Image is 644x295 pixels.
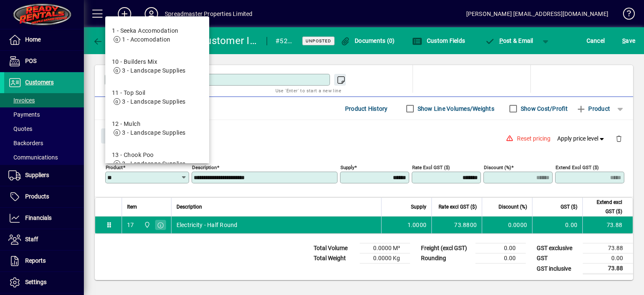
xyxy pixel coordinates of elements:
[112,57,186,66] div: 10 - Builders Mix
[105,82,210,113] mat-option: 11 - Top Soil
[105,51,210,82] mat-option: 10 - Builders Mix
[91,33,123,48] button: Back
[8,97,35,104] span: Invoices
[4,93,84,107] a: Invoices
[482,217,532,233] td: 0.0000
[112,26,179,35] div: 1 - Seeka Accomodation
[588,198,622,216] span: Extend excl GST ($)
[138,6,165,21] button: Profile
[499,37,503,44] span: P
[95,120,633,151] div: Product
[338,33,397,48] button: Documents (0)
[25,279,47,285] span: Settings
[485,37,533,44] span: ost & Email
[105,20,210,51] mat-option: 1 - Seeka Accomodation
[4,122,84,136] a: Quotes
[532,217,582,233] td: 0.00
[84,33,130,48] app-page-header-button: Back
[25,79,54,86] span: Customers
[309,243,360,253] td: Total Volume
[25,193,49,200] span: Products
[557,134,606,143] span: Apply price level
[582,217,633,233] td: 73.88
[340,164,354,170] mat-label: Supply
[25,36,41,43] span: Home
[360,243,410,253] td: 0.0000 M³
[572,101,614,116] button: Product
[576,102,610,115] span: Product
[4,229,84,250] a: Staff
[111,6,138,21] button: Add
[4,272,84,293] a: Settings
[99,132,132,139] app-page-header-button: Close
[127,202,137,211] span: Item
[177,221,238,229] span: Electricity - Half Round
[411,202,426,211] span: Supply
[25,172,49,178] span: Suppliers
[437,221,477,229] div: 73.8800
[105,113,210,144] mat-option: 12 - Mulch
[4,251,84,272] a: Reports
[609,128,629,149] button: Delete
[25,57,36,64] span: POS
[127,221,134,229] div: 17
[122,98,186,105] span: 3 - Landscape Supplies
[4,150,84,164] a: Communications
[8,140,43,146] span: Backorders
[620,33,637,48] button: Save
[622,37,626,44] span: S
[93,37,121,44] span: Back
[8,125,32,132] span: Quotes
[584,33,607,48] button: Cancel
[532,264,583,274] td: GST inclusive
[122,129,186,136] span: 3 - Landscape Supplies
[306,38,331,44] span: Unposted
[122,67,186,74] span: 3 - Landscape Supplies
[587,34,605,47] span: Cancel
[622,34,635,47] span: ave
[617,2,634,29] a: Knowledge Base
[4,107,84,122] a: Payments
[532,253,583,264] td: GST
[554,131,609,146] button: Apply price level
[417,253,475,264] td: Rounding
[122,36,171,43] span: 1 - Accomodation
[408,221,427,229] span: 1.0000
[410,33,467,48] button: Custom Fields
[342,101,391,116] button: Product History
[177,202,202,211] span: Description
[583,264,633,274] td: 73.88
[112,120,186,128] div: 12 - Mulch
[104,129,126,143] span: Close
[583,253,633,264] td: 0.00
[142,220,151,230] span: 965 State Highway 2
[4,186,84,207] a: Products
[480,33,538,48] button: Post & Email
[517,134,551,143] span: Reset pricing
[8,111,40,118] span: Payments
[25,257,46,264] span: Reports
[165,7,252,21] div: Spreadmaster Properties Limited
[275,34,292,48] div: #5200
[192,164,217,170] mat-label: Description
[4,165,84,186] a: Suppliers
[275,86,341,95] mat-hint: Use 'Enter' to start a new line
[101,128,130,144] button: Close
[475,243,526,253] td: 0.00
[4,51,84,72] a: POS
[360,253,410,264] td: 0.0000 Kg
[122,160,186,167] span: 3 - Landscape Supplies
[4,208,84,229] a: Financials
[556,164,599,170] mat-label: Extend excl GST ($)
[25,214,52,221] span: Financials
[475,253,526,264] td: 0.00
[583,243,633,253] td: 73.88
[514,131,554,146] button: Reset pricing
[466,7,608,21] div: [PERSON_NAME] [EMAIL_ADDRESS][DOMAIN_NAME]
[340,37,395,44] span: Documents (0)
[499,202,527,211] span: Discount (%)
[412,164,450,170] mat-label: Rate excl GST ($)
[416,104,494,113] label: Show Line Volumes/Weights
[105,144,210,175] mat-option: 13 - Chook Poo
[417,243,475,253] td: Freight (excl GST)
